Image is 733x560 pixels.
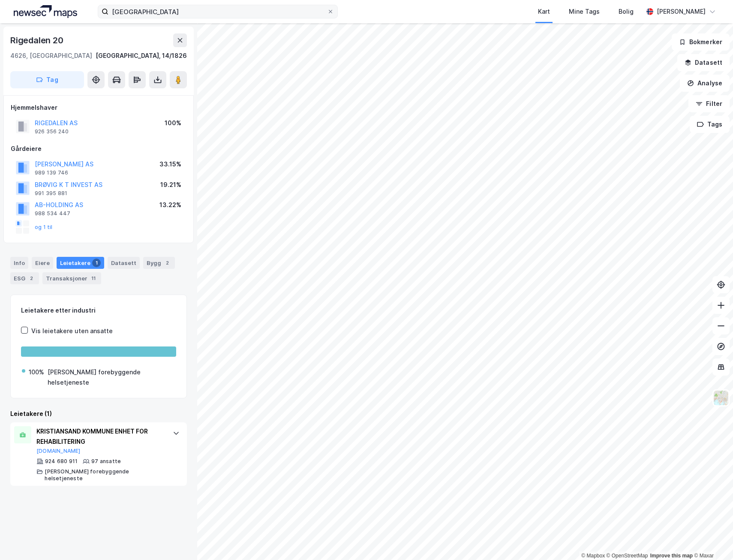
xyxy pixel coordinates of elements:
[160,180,181,190] div: 19.21%
[690,116,730,133] button: Tags
[92,259,101,267] div: 1
[36,448,81,455] button: [DOMAIN_NAME]
[57,257,104,269] div: Leietakere
[688,95,730,112] button: Filter
[581,553,605,559] a: Mapbox
[21,305,176,316] div: Leietakere etter industri
[10,33,65,47] div: Rigedalen 20
[10,71,84,88] button: Tag
[91,458,121,465] div: 97 ansatte
[89,274,98,283] div: 11
[163,259,171,267] div: 2
[35,169,68,176] div: 989 139 746
[35,128,69,135] div: 926 356 240
[690,519,733,560] iframe: Chat Widget
[11,144,186,154] div: Gårdeiere
[10,409,187,419] div: Leietakere (1)
[27,274,36,283] div: 2
[10,257,28,269] div: Info
[538,6,550,17] div: Kart
[45,458,78,465] div: 924 680 911
[713,390,729,406] img: Z
[45,468,164,482] div: [PERSON_NAME] forebyggende helsetjeneste
[672,33,730,51] button: Bokmerker
[607,553,648,559] a: OpenStreetMap
[14,5,77,18] img: logo.a4113a55bc3d86da70a041830d287a7e.svg
[11,102,186,113] div: Hjemmelshaver
[569,6,600,17] div: Mine Tags
[108,5,327,18] input: Søk på adresse, matrikkel, gårdeiere, leietakere eller personer
[35,190,67,197] div: 991 395 881
[680,75,730,92] button: Analyse
[36,426,164,447] div: KRISTIANSAND KOMMUNE ENHET FOR REHABILITERING
[159,159,181,169] div: 33.15%
[143,257,175,269] div: Bygg
[108,257,140,269] div: Datasett
[32,257,53,269] div: Eiere
[657,6,706,17] div: [PERSON_NAME]
[165,118,181,128] div: 100%
[96,51,187,61] div: [GEOGRAPHIC_DATA], 14/1826
[35,210,70,217] div: 988 534 447
[10,272,39,284] div: ESG
[10,51,92,61] div: 4626, [GEOGRAPHIC_DATA]
[31,326,113,336] div: Vis leietakere uten ansatte
[650,553,693,559] a: Improve this map
[42,272,101,284] div: Transaksjoner
[677,54,730,71] button: Datasett
[619,6,634,17] div: Bolig
[48,367,175,388] div: [PERSON_NAME] forebyggende helsetjeneste
[29,367,44,377] div: 100%
[159,200,181,210] div: 13.22%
